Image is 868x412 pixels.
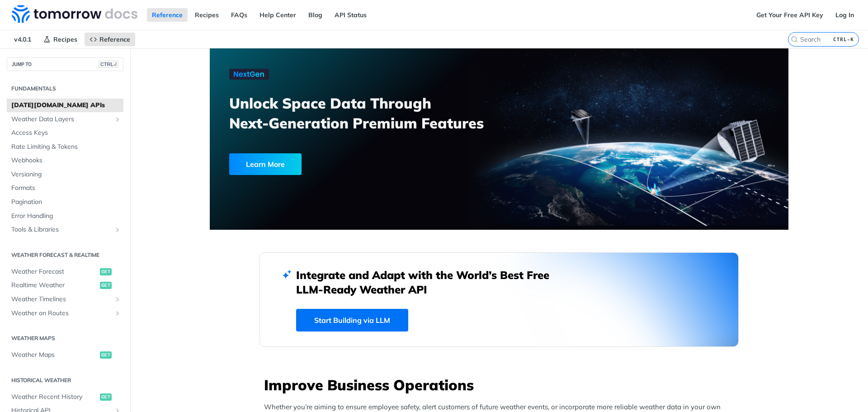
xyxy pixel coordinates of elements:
span: [DATE][DOMAIN_NAME] APIs [11,101,121,110]
a: Rate Limiting & Tokens [7,140,123,154]
a: [DATE][DOMAIN_NAME] APIs [7,99,123,112]
span: Error Handling [11,212,121,221]
a: Learn More [229,153,453,175]
a: Realtime Weatherget [7,279,123,292]
h2: Weather Forecast & realtime [7,251,123,259]
a: Recipes [38,33,82,46]
span: get [100,282,112,289]
a: Blog [303,8,327,22]
a: Weather Mapsget [7,348,123,362]
span: Weather Recent History [11,393,98,402]
button: Show subpages for Weather Timelines [114,296,121,303]
a: Access Keys [7,126,123,140]
img: NextGen [229,69,269,80]
span: CTRL-/ [99,61,118,68]
a: Pagination [7,195,123,209]
button: JUMP TOCTRL-/ [7,57,123,71]
a: Webhooks [7,154,123,167]
span: Weather Timelines [11,295,112,304]
span: Realtime Weather [11,281,98,290]
a: Recipes [190,8,224,22]
kbd: CTRL-K [831,35,856,44]
a: API Status [330,8,372,22]
a: Weather Forecastget [7,265,123,279]
span: Versioning [11,170,121,179]
span: Weather Data Layers [11,115,112,124]
button: Show subpages for Weather on Routes [114,310,121,317]
span: Weather Forecast [11,267,98,276]
span: Weather on Routes [11,309,112,318]
a: Versioning [7,168,123,181]
h2: Weather Maps [7,334,123,342]
span: Tools & Libraries [11,225,112,234]
h3: Improve Business Operations [264,375,739,395]
span: Access Keys [11,128,121,137]
a: Error Handling [7,209,123,223]
a: Start Building via LLM [296,309,408,331]
span: Webhooks [11,156,121,165]
span: Recipes [53,35,77,43]
span: get [100,351,112,359]
span: get [100,268,112,275]
a: Weather on RoutesShow subpages for Weather on Routes [7,307,123,320]
a: Weather Recent Historyget [7,390,123,404]
svg: Search [791,36,798,43]
a: Log In [830,8,859,22]
a: Formats [7,181,123,195]
span: Weather Maps [11,350,98,360]
a: Get Your Free API Key [751,8,828,22]
a: Tools & LibrariesShow subpages for Tools & Libraries [7,223,123,237]
h2: Historical Weather [7,376,123,384]
h3: Unlock Space Data Through Next-Generation Premium Features [229,93,509,133]
a: Help Center [255,8,301,22]
a: Weather Data LayersShow subpages for Weather Data Layers [7,113,123,126]
a: FAQs [226,8,252,22]
h2: Integrate and Adapt with the World’s Best Free LLM-Ready Weather API [296,268,563,297]
a: Reference [85,33,135,46]
span: v4.0.1 [9,33,36,46]
span: Formats [11,184,121,193]
div: Learn More [229,153,302,175]
span: Rate Limiting & Tokens [11,142,121,152]
a: Weather TimelinesShow subpages for Weather Timelines [7,293,123,306]
img: Tomorrow.io Weather API Docs [12,5,137,23]
span: Pagination [11,198,121,207]
a: Reference [147,8,188,22]
span: get [100,393,112,401]
h2: Fundamentals [7,85,123,93]
button: Show subpages for Weather Data Layers [114,116,121,123]
span: Reference [99,35,130,43]
button: Show subpages for Tools & Libraries [114,226,121,233]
